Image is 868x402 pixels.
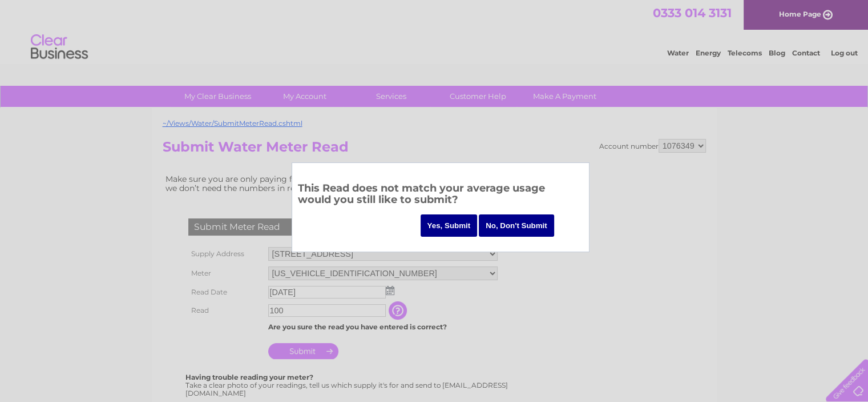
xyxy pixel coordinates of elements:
[653,6,732,20] a: 0333 014 3131
[696,49,721,57] a: Energy
[792,49,820,57] a: Contact
[30,30,88,65] img: logo.png
[728,49,762,57] a: Telecoms
[830,49,857,57] a: Log out
[421,214,478,237] input: Yes, Submit
[298,180,583,212] h3: This Read does not match your average usage would you still like to submit?
[165,6,704,55] div: Clear Business is a trading name of Verastar Limited (registered in [GEOGRAPHIC_DATA] No. 3667643...
[479,214,554,237] input: No, Don't Submit
[769,49,785,57] a: Blog
[667,49,689,57] a: Water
